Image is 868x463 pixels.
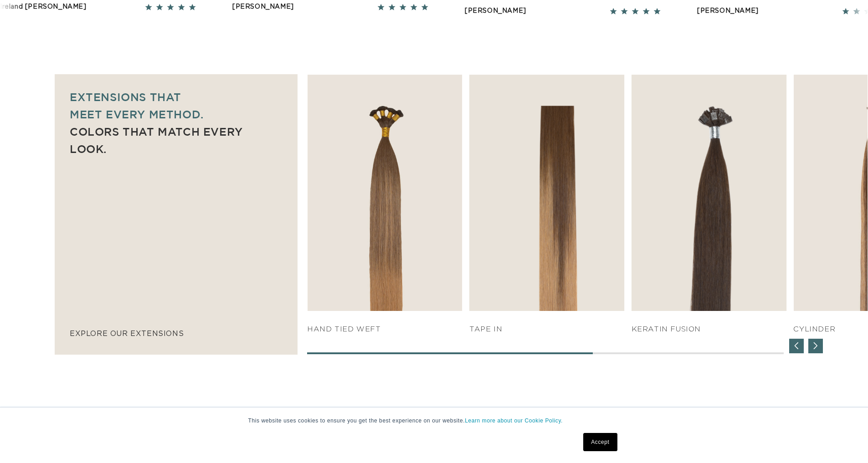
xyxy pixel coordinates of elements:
div: 3 / 7 [307,75,462,334]
a: Learn more about our Cookie Policy. [465,417,563,424]
p: meet every method. [70,106,282,123]
div: [PERSON_NAME] [232,1,294,13]
div: Next slide [808,339,823,353]
p: Colors that match every look. [70,123,282,158]
p: This website uses cookies to ensure you get the best experience on our website. [248,417,620,425]
p: explore our extensions [70,327,282,341]
div: [PERSON_NAME] [697,5,759,17]
div: [PERSON_NAME] [465,5,526,17]
a: Accept [583,433,617,451]
div: Previous slide [789,339,804,353]
h4: KERATIN FUSION [632,325,787,334]
h4: HAND TIED WEFT [307,325,462,334]
p: Extensions that [70,88,282,106]
iframe: Chat Widget [822,419,868,463]
h4: TAPE IN [469,325,625,334]
div: 5 / 7 [632,75,787,334]
div: 4 / 7 [469,75,625,334]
